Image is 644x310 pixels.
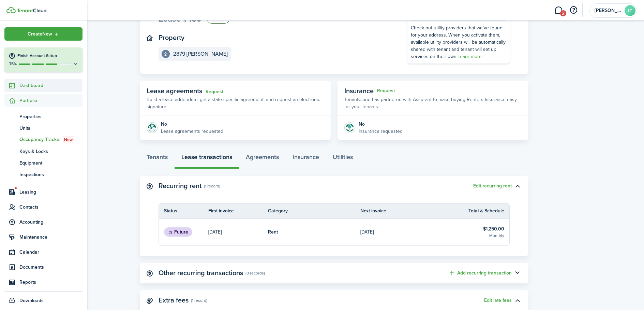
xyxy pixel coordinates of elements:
a: Messaging [552,2,565,19]
span: New [64,137,73,143]
avatar-text: LT [625,5,635,16]
img: TenantCloud [17,9,46,13]
a: Insurance [286,149,326,169]
button: Open resource center [568,4,579,16]
span: Leang Tyler, LLC [595,8,622,13]
button: Edit late fees [484,298,512,303]
a: Equipment [4,157,83,169]
div: Check out utility providers that we've found for your address. When you activate them, available ... [411,24,506,60]
a: Utilities [326,149,360,169]
p: Build a lease addendum, get a state-specific agreement, and request an electronic signature. [147,96,324,110]
th: First invoice [208,207,268,214]
th: Category [268,207,361,214]
p: [DATE] [208,228,222,236]
span: Calendar [19,249,83,256]
img: Agreement e-sign [147,122,158,133]
p: Insurance requested [359,128,403,135]
span: Contacts [19,203,83,211]
a: Tenants [140,149,175,169]
span: Equipment [19,159,83,167]
h4: Finish Account Setup [17,53,78,59]
span: Leasing [19,188,83,196]
button: Add recurring transaction [448,269,512,277]
img: TenantCloud [6,7,16,13]
span: Inspections [19,171,83,178]
th: Total & Schedule [468,207,509,214]
a: Request [206,89,223,95]
span: Insurance [344,86,374,96]
button: Toggle accordion [512,295,523,306]
e-details-info-title: 2879 [PERSON_NAME] [173,51,228,57]
a: Properties [4,111,83,122]
img: Insurance protection [344,122,355,133]
a: [DATE] [208,219,268,245]
panel-main-subtitle: (1 record) [191,297,207,304]
panel-main-title: Property [159,34,184,42]
a: Learn more [458,53,482,60]
panel-main-subtitle: (1 record) [204,183,220,189]
span: Create New [28,32,52,37]
panel-main-title: Recurring rent [159,182,201,190]
p: [DATE] [360,228,374,236]
button: Request [377,88,395,94]
a: [DATE] [360,219,453,245]
panel-main-body: Toggle accordion [140,203,528,256]
span: Lease #130 [159,14,201,23]
span: Reports [19,279,83,286]
button: Toggle accordion [512,180,523,192]
span: Units [19,125,83,132]
span: Maintenance [19,234,83,241]
a: Rent [268,219,361,245]
div: No [161,121,223,128]
span: Dashboard [19,82,83,89]
span: 2 [560,10,566,16]
a: Agreements [239,149,286,169]
status: Future [164,227,192,237]
div: No [359,121,403,128]
button: Toggle accordion [512,267,523,279]
p: Lease agreements requested [161,128,223,135]
th: Next invoice [360,207,453,214]
a: Inspections [4,169,83,180]
span: Lease agreements [147,86,202,96]
a: Reports [4,276,83,289]
button: Finish Account Setup75% [4,47,83,72]
a: Dashboard [4,79,83,92]
table-info-title: $1,250.00 [483,225,504,232]
span: Documents [19,264,83,271]
a: $1,250.00Monthly [453,219,509,245]
span: Occupancy Tracker [19,136,83,143]
panel-main-title: Extra fees [159,296,189,304]
span: Downloads [19,297,44,304]
span: Accounting [19,219,83,226]
table-info-title: Rent [268,228,278,236]
th: Status [159,207,208,214]
span: Keys & Locks [19,148,83,155]
panel-main-title: Other recurring transactions [159,269,243,277]
p: TenantCloud has partnered with Assurant to make buying Renters Insurance easy for your tenants. [344,96,522,110]
p: 75% [9,61,17,67]
span: Portfolio [19,97,83,104]
a: Units [4,122,83,134]
panel-main-subtitle: (0 records) [245,270,265,276]
a: Occupancy TrackerNew [4,134,83,145]
table-subtitle: Monthly [489,232,504,239]
button: Open menu [4,27,83,41]
a: Keys & Locks [4,145,83,157]
button: Edit recurring rent [473,183,512,189]
span: Properties [19,113,83,120]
